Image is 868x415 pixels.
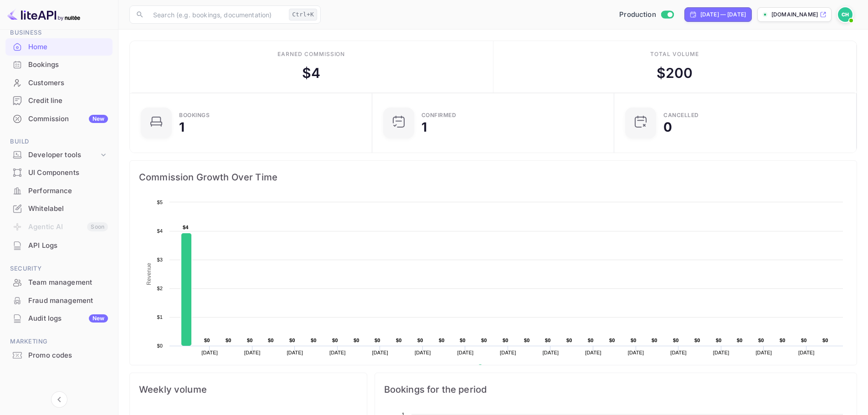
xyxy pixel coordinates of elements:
[457,350,474,355] text: [DATE]
[179,113,210,118] div: Bookings
[5,310,113,328] div: Audit logsNew
[5,274,113,291] a: Team management
[713,350,729,355] text: [DATE]
[771,10,818,19] p: [DOMAIN_NAME]
[650,50,699,58] div: Total volume
[700,10,746,19] div: [DATE] — [DATE]
[5,74,113,91] a: Customers
[628,350,644,355] text: [DATE]
[396,338,402,343] text: $0
[287,350,303,355] text: [DATE]
[503,338,508,343] text: $0
[28,150,99,160] div: Developer tools
[5,164,113,181] a: UI Components
[226,338,231,343] text: $0
[5,56,113,74] div: Bookings
[247,338,253,343] text: $0
[244,350,261,355] text: [DATE]
[415,350,431,355] text: [DATE]
[289,338,295,343] text: $0
[5,147,113,163] div: Developer tools
[157,286,163,291] text: $2
[585,350,601,355] text: [DATE]
[201,350,218,355] text: [DATE]
[801,338,807,343] text: $0
[543,350,559,355] text: [DATE]
[157,343,163,348] text: $0
[5,38,113,56] div: Home
[421,113,457,118] div: Confirmed
[5,74,113,92] div: Customers
[268,338,274,343] text: $0
[798,350,815,355] text: [DATE]
[146,263,152,285] text: Revenue
[204,338,210,343] text: $0
[619,10,656,20] span: Production
[5,110,113,127] a: CommissionNew
[157,257,163,262] text: $3
[28,78,108,88] div: Customers
[481,338,487,343] text: $0
[5,38,113,55] a: Home
[652,338,657,343] text: $0
[838,7,853,22] img: Cas Hulsbosch
[28,241,108,251] div: API Logs
[28,42,108,52] div: Home
[5,182,113,200] div: Performance
[375,338,380,343] text: $0
[758,338,764,343] text: $0
[5,237,113,254] a: API Logs
[28,96,108,106] div: Credit line
[157,314,163,320] text: $1
[5,264,113,274] span: Security
[28,204,108,214] div: Whitelabel
[5,292,113,310] div: Fraud management
[5,92,113,109] a: Credit line
[5,137,113,147] span: Build
[157,228,163,234] text: $4
[460,338,466,343] text: $0
[5,200,113,217] a: Whitelabel
[421,121,427,133] div: 1
[500,350,516,355] text: [DATE]
[384,382,847,397] span: Bookings for the period
[417,338,423,343] text: $0
[157,200,163,205] text: $5
[5,182,113,199] a: Performance
[179,121,185,133] div: 1
[657,63,693,83] div: $ 200
[588,338,594,343] text: $0
[28,114,108,124] div: Commission
[5,110,113,128] div: CommissionNew
[28,277,108,288] div: Team management
[5,337,113,347] span: Marketing
[302,63,320,83] div: $ 4
[609,338,615,343] text: $0
[716,338,722,343] text: $0
[5,200,113,218] div: Whitelabel
[28,168,108,178] div: UI Components
[631,338,637,343] text: $0
[28,313,108,324] div: Audit logs
[28,350,108,361] div: Promo codes
[51,391,67,408] button: Collapse navigation
[183,225,189,230] text: $4
[694,338,700,343] text: $0
[289,9,317,20] div: Ctrl+K
[148,5,285,24] input: Search (e.g. bookings, documentation)
[439,338,445,343] text: $0
[5,274,113,292] div: Team management
[5,347,113,364] a: Promo codes
[372,350,388,355] text: [DATE]
[486,364,509,371] text: Revenue
[5,28,113,38] span: Business
[822,338,828,343] text: $0
[5,310,113,327] a: Audit logsNew
[545,338,551,343] text: $0
[670,350,687,355] text: [DATE]
[737,338,743,343] text: $0
[28,186,108,196] div: Performance
[5,56,113,73] a: Bookings
[329,350,346,355] text: [DATE]
[277,50,345,58] div: Earned commission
